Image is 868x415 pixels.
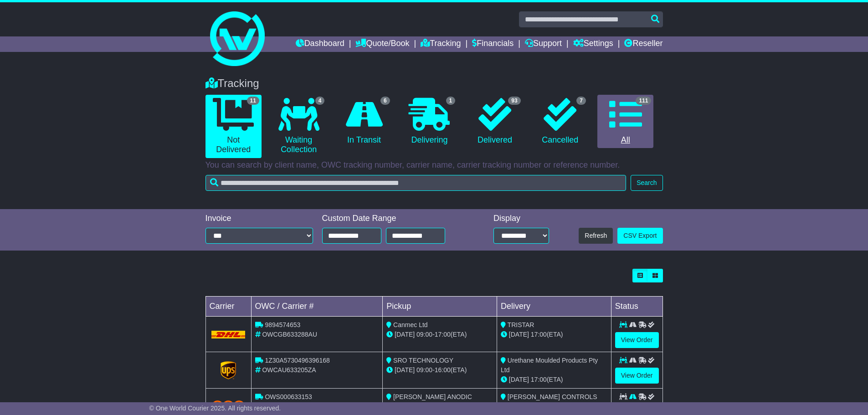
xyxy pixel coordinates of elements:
td: OWC / Carrier # [251,297,383,317]
div: Display [493,214,549,224]
span: OWS000633153 [265,393,312,400]
td: Pickup [383,297,497,317]
a: 6 In Transit [336,95,392,149]
span: 111 [636,97,651,105]
a: 7 Cancelled [532,95,588,149]
div: Tracking [201,77,668,90]
a: 11 Not Delivered [205,95,262,158]
span: Urethane Moulded Products Pty Ltd [501,357,598,374]
div: Custom Date Range [322,214,468,224]
span: 11 [247,97,259,105]
a: View Order [615,368,659,384]
span: 09:00 [416,331,432,338]
span: [PERSON_NAME] ANODIC TREATMENT [386,393,472,410]
a: Financials [472,36,514,52]
a: 1 Delivering [401,95,457,149]
span: OWCGB633288AU [262,331,317,338]
span: Canmec Ltd [393,321,427,328]
img: DHL.png [211,331,246,338]
span: 17:00 [531,331,547,338]
button: Refresh [579,228,613,244]
div: (ETA) [501,375,607,384]
span: [DATE] [395,331,415,338]
span: [PERSON_NAME] CONTROLS CO. PTY LTD [501,393,597,410]
span: TRISTAR [508,321,534,328]
span: © One World Courier 2025. All rights reserved. [149,405,281,412]
a: Support [525,36,562,52]
button: Search [631,175,663,191]
a: 93 Delivered [467,95,523,149]
span: 4 [315,97,325,105]
div: - (ETA) [386,330,493,339]
td: Status [611,297,663,317]
td: Carrier [205,297,251,317]
span: 7 [576,97,586,105]
p: You can search by client name, OWC tracking number, carrier name, carrier tracking number or refe... [205,160,663,170]
span: 09:00 [416,366,432,374]
a: View Order [615,332,659,348]
img: TNT_Domestic.png [211,400,246,413]
span: 6 [380,97,390,105]
div: Invoice [205,214,313,224]
div: (ETA) [501,330,607,339]
a: Settings [573,36,613,52]
span: 1Z30A5730496396168 [265,357,329,364]
span: [DATE] [509,376,529,383]
a: CSV Export [617,228,663,244]
span: 93 [508,97,520,105]
span: 1 [446,97,456,105]
span: 17:00 [531,376,547,383]
div: - (ETA) [386,365,493,375]
a: Quote/Book [355,36,409,52]
span: 17:00 [435,331,451,338]
span: [DATE] [509,331,529,338]
span: OWCAU633205ZA [262,366,316,374]
td: Delivery [497,297,611,317]
span: [DATE] [395,366,415,374]
a: Reseller [624,36,663,52]
img: GetCarrierServiceLogo [221,361,236,379]
a: Tracking [421,36,461,52]
span: 16:00 [435,366,451,374]
span: 9894574653 [265,321,300,328]
span: SRO TECHNOLOGY [393,357,453,364]
a: Dashboard [296,36,344,52]
a: 4 Waiting Collection [271,95,327,158]
a: 111 All [597,95,653,149]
